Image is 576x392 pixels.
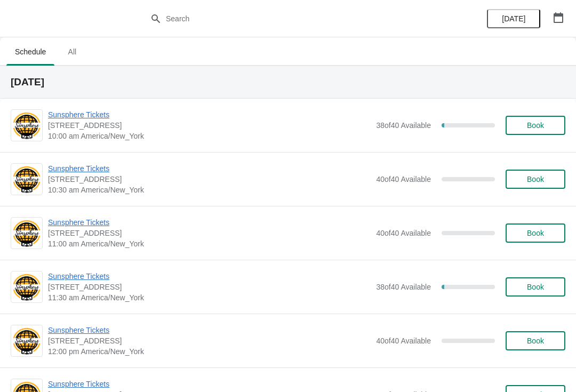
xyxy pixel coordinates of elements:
[376,121,431,130] span: 38 of 40 Available
[487,9,540,28] button: [DATE]
[48,292,371,303] span: 11:30 am America/New_York
[48,238,371,249] span: 11:00 am America/New_York
[48,109,371,120] span: Sunsphere Tickets
[527,283,544,291] span: Book
[48,335,371,346] span: [STREET_ADDRESS]
[376,337,431,345] span: 40 of 40 Available
[165,9,432,28] input: Search
[376,283,431,291] span: 38 of 40 Available
[11,273,42,302] img: Sunsphere Tickets | 810 Clinch Avenue, Knoxville, TN, USA | 11:30 am America/New_York
[6,42,54,61] span: Schedule
[48,271,371,282] span: Sunsphere Tickets
[506,223,565,243] button: Book
[11,111,42,140] img: Sunsphere Tickets | 810 Clinch Avenue, Knoxville, TN, USA | 10:00 am America/New_York
[11,77,565,87] h2: [DATE]
[11,326,42,356] img: Sunsphere Tickets | 810 Clinch Avenue, Knoxville, TN, USA | 12:00 pm America/New_York
[506,331,565,350] button: Book
[48,282,371,292] span: [STREET_ADDRESS]
[48,163,371,174] span: Sunsphere Tickets
[376,229,431,237] span: 40 of 40 Available
[48,185,371,195] span: 10:30 am America/New_York
[48,379,371,389] span: Sunsphere Tickets
[506,170,565,189] button: Book
[527,121,544,130] span: Book
[502,14,525,23] span: [DATE]
[506,277,565,297] button: Book
[527,337,544,345] span: Book
[59,42,85,61] span: All
[48,217,371,228] span: Sunsphere Tickets
[48,174,371,185] span: [STREET_ADDRESS]
[11,165,42,194] img: Sunsphere Tickets | 810 Clinch Avenue, Knoxville, TN, USA | 10:30 am America/New_York
[48,131,371,141] span: 10:00 am America/New_York
[48,325,371,335] span: Sunsphere Tickets
[48,120,371,131] span: [STREET_ADDRESS]
[527,229,544,237] span: Book
[527,175,544,183] span: Book
[48,346,371,357] span: 12:00 pm America/New_York
[48,228,371,238] span: [STREET_ADDRESS]
[376,175,431,183] span: 40 of 40 Available
[11,219,42,248] img: Sunsphere Tickets | 810 Clinch Avenue, Knoxville, TN, USA | 11:00 am America/New_York
[506,116,565,135] button: Book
